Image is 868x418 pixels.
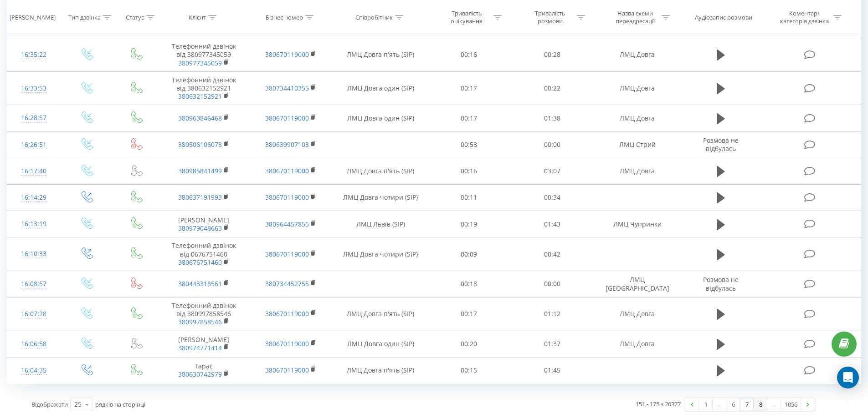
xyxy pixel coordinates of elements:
div: 16:17:40 [16,162,51,180]
a: 380670119000 [265,366,309,374]
div: 16:08:57 [16,275,51,293]
td: ЛМЦ Довга п'ять (SIP) [334,297,427,331]
div: … [713,398,726,411]
td: 00:16 [427,38,511,72]
td: 01:37 [511,331,594,357]
a: 7 [740,398,754,411]
td: 00:17 [427,71,511,105]
div: Клієнт [189,13,206,21]
a: 380997858546 [178,317,222,326]
td: Телефонний дзвінок від 0676751460 [160,237,247,271]
td: Телефонний дзвінок від 380632152921 [160,71,247,105]
a: 380670119000 [265,309,309,318]
div: 16:04:35 [16,362,51,379]
div: Коментар/категорія дзвінка [778,10,831,25]
div: 16:07:28 [16,305,51,323]
a: 380734410355 [265,84,309,92]
a: 380506106073 [178,140,222,149]
span: Розмова не відбулась [703,136,739,153]
td: ЛМЦ Довга [594,158,680,184]
td: ЛМЦ Довга один (SIP) [334,331,427,357]
div: Тривалість очікування [442,10,491,25]
div: 16:10:33 [16,245,51,263]
td: 00:15 [427,357,511,383]
td: Телефонний дзвінок від 380997858546 [160,297,247,331]
span: Відображати [31,400,68,408]
a: 380979048663 [178,224,222,232]
td: 00:00 [511,271,594,297]
td: Телефонний дзвінок від 380977345059 [160,38,247,72]
div: Аудіозапис розмови [695,13,752,21]
div: … [767,398,781,411]
div: 16:14:29 [16,189,51,206]
td: 00:28 [511,38,594,72]
a: 380977345059 [178,59,222,67]
td: 00:42 [511,237,594,271]
div: 16:35:22 [16,46,51,64]
a: 8 [754,398,767,411]
td: 01:12 [511,297,594,331]
td: ЛМЦ Довга [594,297,680,331]
div: Бізнес номер [266,13,303,21]
a: 380734452755 [265,279,309,288]
a: 380443318561 [178,279,222,288]
div: 16:26:51 [16,136,51,154]
td: 00:17 [427,297,511,331]
td: 00:09 [427,237,511,271]
a: 380637191993 [178,193,222,201]
div: 16:06:58 [16,335,51,353]
td: ЛМЦ Довга [594,105,680,131]
td: 00:20 [427,331,511,357]
a: 6 [726,398,740,411]
a: 380985841499 [178,166,222,175]
a: 380670119000 [265,250,309,258]
span: Розмова не відбулась [703,275,739,292]
td: 00:00 [511,131,594,158]
div: 16:13:19 [16,215,51,233]
td: 00:16 [427,158,511,184]
td: 01:43 [511,211,594,237]
a: 380670119000 [265,166,309,175]
td: 00:34 [511,184,594,211]
div: [PERSON_NAME] [10,13,56,21]
td: 00:11 [427,184,511,211]
a: 380630742979 [178,370,222,378]
td: 00:19 [427,211,511,237]
td: ЛМЦ Довга один (SIP) [334,105,427,131]
td: ЛМЦ Чупринки [594,211,680,237]
div: Тип дзвінка [68,13,101,21]
div: Назва схеми переадресації [611,10,659,25]
td: 01:38 [511,105,594,131]
td: ЛМЦ Довга чотири (SIP) [334,237,427,271]
a: 380670119000 [265,339,309,348]
td: ЛМЦ Довга п'ять (SIP) [334,357,427,383]
a: 1 [699,398,713,411]
a: 380974771414 [178,343,222,352]
a: 380670119000 [265,114,309,122]
td: ЛМЦ Довга [594,38,680,72]
a: 380676751460 [178,258,222,267]
td: 03:07 [511,158,594,184]
a: 380670119000 [265,193,309,201]
td: ЛМЦ Довга п'ять (SIP) [334,158,427,184]
td: ЛМЦ Довга [594,331,680,357]
td: ЛМЦ Довга чотири (SIP) [334,184,427,211]
td: [PERSON_NAME] [160,331,247,357]
span: рядків на сторінці [95,400,145,408]
div: 16:28:57 [16,109,51,127]
div: Open Intercom Messenger [837,367,859,388]
div: 151 - 175 з 26377 [636,399,681,408]
td: [PERSON_NAME] [160,211,247,237]
td: 00:58 [427,131,511,158]
a: 380670119000 [265,50,309,59]
td: 00:17 [427,105,511,131]
td: Тарас [160,357,247,383]
a: 380963846468 [178,114,222,122]
td: ЛМЦ Стрий [594,131,680,158]
a: 380632152921 [178,92,222,101]
a: 380639907103 [265,140,309,149]
div: Статус [126,13,144,21]
td: ЛМЦ Львів (SIP) [334,211,427,237]
div: Співробітник [355,13,393,21]
td: ЛМЦ Довга п'ять (SIP) [334,38,427,72]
